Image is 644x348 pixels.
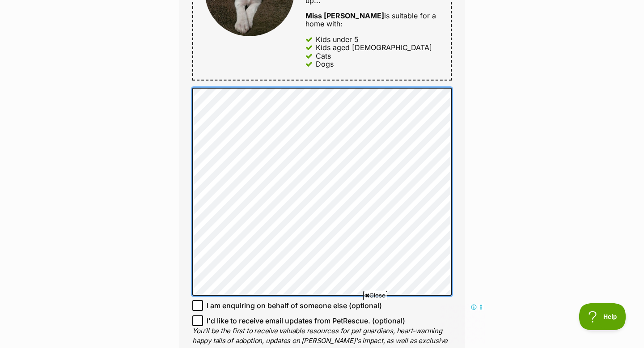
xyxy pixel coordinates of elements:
[316,35,359,43] div: Kids under 5
[316,52,331,60] div: Cats
[579,303,626,330] iframe: Help Scout Beacon - Open
[305,12,439,28] div: is suitable for a home with:
[363,291,387,300] span: Close
[316,60,334,68] div: Dogs
[159,303,485,344] iframe: Advertisement
[305,11,384,20] strong: Miss [PERSON_NAME]
[316,43,432,51] div: Kids aged [DEMOGRAPHIC_DATA]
